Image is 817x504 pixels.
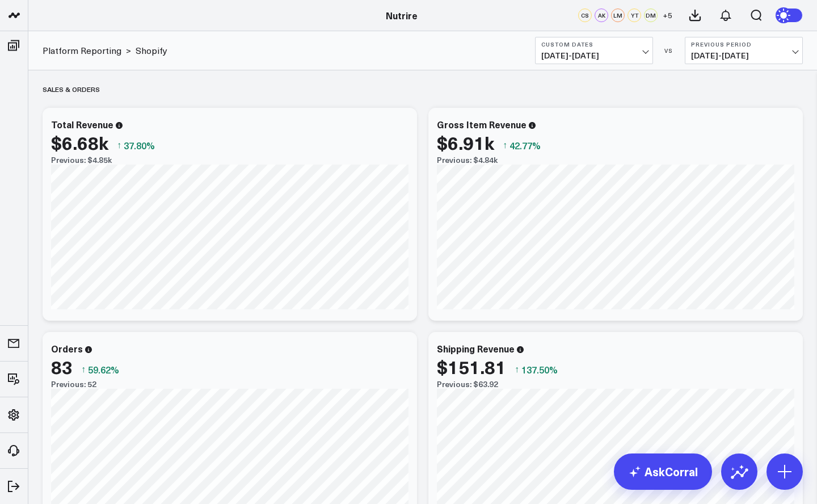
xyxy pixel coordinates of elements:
[43,44,131,57] div: >
[578,9,592,22] div: CS
[595,9,608,22] div: AK
[51,356,73,377] div: 83
[541,51,647,60] span: [DATE] - [DATE]
[51,118,113,131] div: Total Revenue
[51,342,83,355] div: Orders
[136,44,167,57] a: Shopify
[691,51,797,60] span: [DATE] - [DATE]
[614,453,712,490] a: AskCorral
[515,362,519,377] span: ↑
[386,9,418,22] a: Nutrire
[437,118,527,131] div: Gross Item Revenue
[43,44,121,57] a: Platform Reporting
[685,37,803,64] button: Previous Period[DATE]-[DATE]
[628,9,641,22] div: YT
[437,156,794,165] div: Previous: $4.84k
[43,76,100,102] div: Sales & Orders
[663,11,672,19] span: + 5
[437,380,794,389] div: Previous: $63.92
[437,356,506,377] div: $151.81
[51,132,108,153] div: $6.68k
[437,342,515,355] div: Shipping Revenue
[509,139,541,152] span: 42.77%
[541,41,647,48] b: Custom Dates
[124,139,155,152] span: 37.80%
[88,363,119,376] span: 59.62%
[659,47,679,54] div: VS
[81,362,86,377] span: ↑
[51,156,408,165] div: Previous: $4.85k
[51,380,408,389] div: Previous: 52
[503,138,507,153] span: ↑
[521,363,558,376] span: 137.50%
[117,138,121,153] span: ↑
[535,37,653,64] button: Custom Dates[DATE]-[DATE]
[644,9,658,22] div: DM
[437,132,494,153] div: $6.91k
[660,9,674,22] button: +5
[691,41,797,48] b: Previous Period
[611,9,625,22] div: LM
